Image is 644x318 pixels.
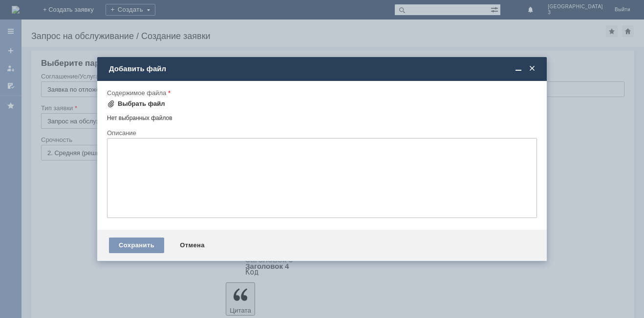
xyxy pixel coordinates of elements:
[118,100,165,108] div: Выбрать файл
[107,130,535,136] div: Описание
[107,90,535,96] div: Содержимое файла
[107,111,537,122] div: Нет выбранных файлов
[514,64,523,73] span: Свернуть (Ctrl + M)
[4,4,143,20] div: [PERSON_NAME]/ [PERSON_NAME] удалить отложенные чеки.
[109,64,537,73] div: Добавить файл
[527,64,537,73] span: Закрыть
